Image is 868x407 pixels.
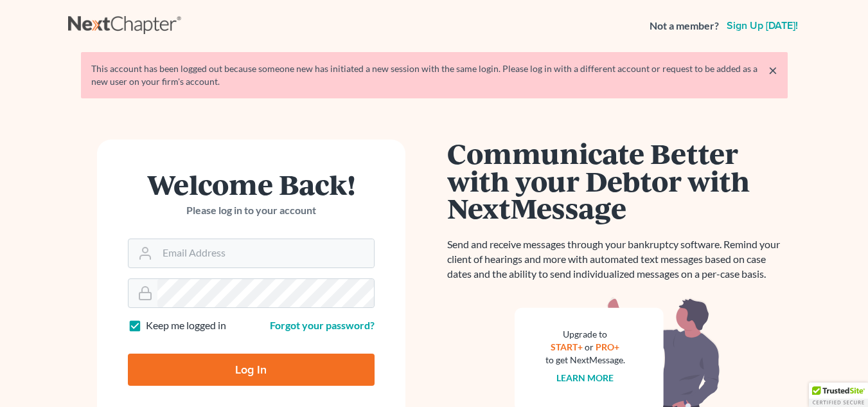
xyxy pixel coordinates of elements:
h1: Welcome Back! [128,170,375,198]
input: Log In [128,354,375,386]
div: TrustedSite Certified [809,383,868,407]
a: × [768,62,777,78]
h1: Communicate Better with your Debtor with NextMessage [447,140,788,222]
input: Email Address [157,239,374,267]
a: PRO+ [596,341,619,352]
a: Forgot your password? [270,319,375,331]
label: Keep me logged in [146,318,226,333]
a: START+ [551,341,583,352]
strong: Not a member? [650,19,719,33]
p: Send and receive messages through your bankruptcy software. Remind your client of hearings and mo... [447,237,788,282]
span: or [585,341,594,352]
p: Please log in to your account [128,203,375,218]
div: to get NextMessage. [545,354,625,366]
div: Upgrade to [545,328,625,341]
a: Learn more [556,372,614,383]
div: This account has been logged out because someone new has initiated a new session with the same lo... [91,62,777,88]
a: Sign up [DATE]! [724,21,801,31]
